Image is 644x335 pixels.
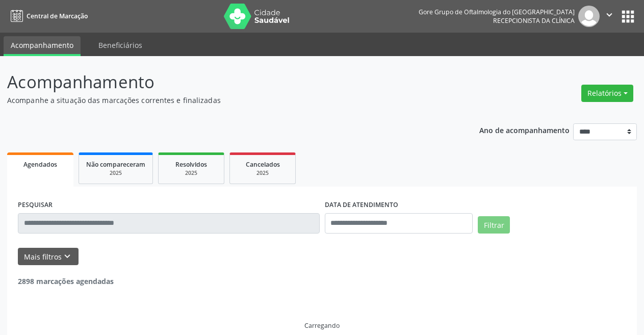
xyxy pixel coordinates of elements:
div: 2025 [237,169,288,177]
span: Não compareceram [86,160,145,169]
label: DATA DE ATENDIMENTO [325,197,398,213]
div: 2025 [86,169,145,177]
button: Mais filtroskeyboard_arrow_down [18,248,79,266]
a: Beneficiários [91,36,149,54]
button: apps [619,8,637,25]
div: Carregando [304,321,340,330]
button: Relatórios [581,85,633,102]
div: Gore Grupo de Oftalmologia do [GEOGRAPHIC_DATA] [419,8,575,16]
div: 2025 [166,169,217,177]
span: Recepcionista da clínica [493,16,575,25]
strong: 2898 marcações agendadas [18,276,114,286]
button: Filtrar [478,216,510,234]
p: Ano de acompanhamento [479,123,570,136]
span: Resolvidos [175,160,207,169]
i: keyboard_arrow_down [62,251,73,262]
img: img [578,6,600,27]
p: Acompanhe a situação das marcações correntes e finalizadas [7,95,448,106]
a: Central de Marcação [7,8,88,24]
a: Acompanhamento [4,36,81,56]
button:  [600,6,619,27]
span: Central de Marcação [27,12,88,20]
i:  [604,9,615,20]
span: Agendados [23,160,57,169]
span: Cancelados [246,160,280,169]
label: PESQUISAR [18,197,53,213]
p: Acompanhamento [7,69,448,95]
